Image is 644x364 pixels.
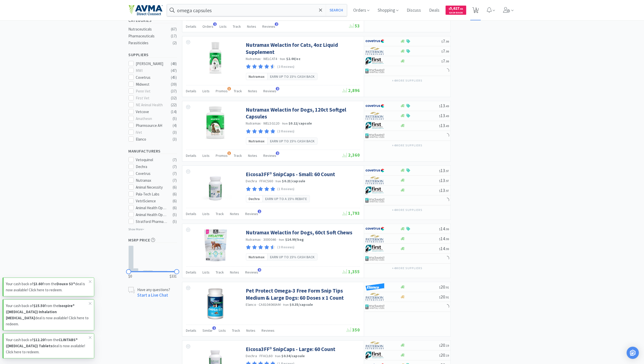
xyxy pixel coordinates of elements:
[343,210,360,216] span: 1,793
[442,40,443,43] span: $
[173,171,177,177] div: ( 7 )
[439,294,449,300] span: 20
[173,164,177,170] div: ( 7 )
[171,61,177,67] div: ( 48 )
[136,191,167,197] div: Pala-Tech Labs
[136,116,167,122] div: Amatheon
[263,24,276,29] span: Reviews
[442,38,449,44] span: 7
[216,89,228,93] span: Promos
[246,106,359,120] a: Nutramax Welactin for Dogs, 120ct Softgel Capsules
[203,328,213,333] span: Similar
[129,148,177,154] h5: Manufacturers
[136,109,167,115] div: Vetcove
[439,113,449,118] span: 13
[439,236,449,241] span: 14
[439,124,441,128] span: $
[365,196,385,204] img: 4dd14cff54a648ac9e977f0c5da9bc2e_5.png
[283,303,289,307] span: from
[445,344,449,347] span: . 19
[445,124,449,128] span: . 49
[173,177,177,184] div: ( 7 )
[439,169,441,173] span: $
[264,89,277,93] span: Reviews
[136,171,167,177] div: Covetrus
[186,211,197,216] span: Details
[263,237,276,242] span: 3000046
[445,227,449,231] span: . 99
[262,237,263,242] span: ·
[282,354,305,358] strong: $0.34 / capsule
[33,337,45,342] strong: $12.20
[136,88,167,94] div: Penn Vet
[230,211,239,216] span: Notes
[445,50,449,53] span: . 99
[263,56,277,61] span: WELCAT4
[246,287,359,301] a: Pet Protect Omega-3 Free Form Snip Tips Medium & Large Dogs: 60 Doses x 1 Count
[6,337,89,355] p: Your cash back of from the deal is now available! Click here to redeem.
[439,114,441,118] span: $
[57,281,75,286] strong: Douxo S3®
[439,352,449,358] span: 20
[212,326,216,330] span: 1
[273,354,274,358] span: ·
[136,81,167,87] div: Midwest
[439,179,441,183] span: $
[365,122,385,130] img: 67d67680309e4a0bb49a5ff0391dcc42_6.png
[445,169,449,173] span: . 97
[173,136,177,142] div: ( 3 )
[232,328,240,333] span: Track
[167,4,347,16] input: Search by item, sku, manufacturer, ingredient, size...
[365,167,385,174] img: 77fca1acd8b6420a9015268ca798ef17_1.png
[204,106,226,139] img: 48113066f736422a8cebf11d83e53eda_405683.png
[136,219,167,225] div: Stratford Pharmaceuticals
[262,56,263,61] span: ·
[442,59,443,63] span: $
[171,33,177,39] div: ( 17 )
[470,9,481,13] a: 1
[220,24,227,29] span: Lists
[248,89,257,93] span: Notes
[264,153,277,158] span: Reviews
[246,237,261,242] a: Nutramax
[234,89,242,93] span: Track
[170,273,177,279] span: $331
[365,303,385,311] img: 4dd14cff54a648ac9e977f0c5da9bc2e_5.png
[33,303,45,308] strong: $15.50
[281,302,282,307] span: ·
[445,354,449,357] span: . 19
[173,191,177,197] div: ( 6 )
[445,59,449,63] span: . 99
[171,95,177,101] div: ( 32 )
[219,328,226,333] span: Lists
[439,187,449,193] span: 13
[365,187,385,194] img: 67d67680309e4a0bb49a5ff0391dcc42_6.png
[129,225,145,232] p: Show More
[136,61,167,67] div: [PERSON_NAME]
[439,284,449,290] span: 20
[439,168,449,173] span: 13
[249,74,265,79] span: Nutramax
[173,123,177,129] div: ( 4 )
[198,171,232,204] img: 912921ce1f0a4244b5e87c32b3bd8bce_370744.png
[259,179,273,183] span: FFACS60
[246,56,261,61] a: Nutramax
[439,247,441,251] span: $
[278,56,279,61] span: ·
[173,198,177,204] div: ( 6 )
[213,22,217,26] span: 1
[262,121,263,126] span: ·
[439,344,441,347] span: $
[129,33,170,39] div: Pharmaceuticals
[258,354,259,358] span: ·
[171,102,177,108] div: ( 22 )
[262,328,275,333] span: Reviews
[276,179,281,183] span: from
[365,67,385,75] img: 4dd14cff54a648ac9e977f0c5da9bc2e_5.png
[439,246,449,251] span: 14
[173,219,177,225] div: ( 5 )
[343,152,360,158] span: 2,360
[365,293,385,301] img: f5e969b455434c6296c6d81ef179fa71_3.png
[270,138,315,144] span: Earn up to 15% Cash Back
[439,123,449,128] span: 13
